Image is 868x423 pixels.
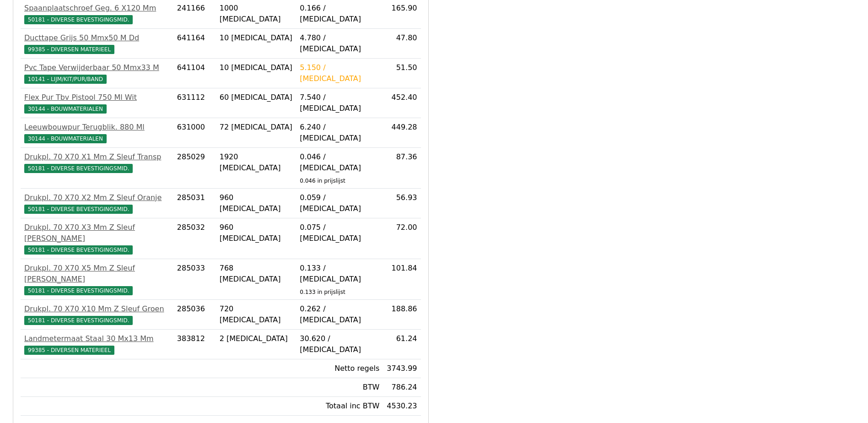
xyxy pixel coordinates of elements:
a: Drukpl. 70 X70 X2 Mm Z Sleuf Oranje50181 - DIVERSE BEVESTIGINGSMID. [24,192,170,214]
td: 188.86 [383,300,421,330]
div: Drukpl. 70 X70 X1 Mm Z Sleuf Transp [24,152,170,163]
div: 960 [MEDICAL_DATA] [220,192,293,214]
div: 5.150 / [MEDICAL_DATA] [300,62,379,84]
div: 0.059 / [MEDICAL_DATA] [300,192,379,214]
div: Drukpl. 70 X70 X10 Mm Z Sleuf Groen [24,304,170,315]
div: Ducttape Grijs 50 Mmx50 M Dd [24,33,170,43]
span: 50181 - DIVERSE BEVESTIGINGSMID. [24,286,133,295]
div: 10 [MEDICAL_DATA] [220,62,293,73]
td: 3743.99 [383,359,421,378]
div: 72 [MEDICAL_DATA] [220,122,293,133]
div: 7.540 / [MEDICAL_DATA] [300,92,379,114]
div: 0.166 / [MEDICAL_DATA] [300,3,379,25]
sub: 0.133 in prijslijst [300,289,345,295]
div: Flex Pur Tbv Pistool 750 Ml Wit [24,92,170,103]
td: 72.00 [383,218,421,259]
span: 99385 - DIVERSEN MATERIEEL [24,346,114,355]
td: 631000 [173,118,216,148]
td: BTW [296,378,383,397]
sub: 0.046 in prijslijst [300,178,345,184]
div: Drukpl. 70 X70 X2 Mm Z Sleuf Oranje [24,192,170,203]
td: 449.28 [383,118,421,148]
div: 1000 [MEDICAL_DATA] [220,3,293,25]
div: 0.075 / [MEDICAL_DATA] [300,222,379,244]
a: Drukpl. 70 X70 X5 Mm Z Sleuf [PERSON_NAME]50181 - DIVERSE BEVESTIGINGSMID. [24,263,170,296]
td: 47.80 [383,29,421,59]
a: Pvc Tape Verwijderbaar 50 Mmx33 M10141 - LIJM/KIT/PUR/BAND [24,62,170,84]
div: 60 [MEDICAL_DATA] [220,92,293,103]
a: Ducttape Grijs 50 Mmx50 M Dd99385 - DIVERSEN MATERIEEL [24,33,170,54]
span: 50181 - DIVERSE BEVESTIGINGSMID. [24,15,133,24]
td: 631112 [173,88,216,118]
div: Spaanplaatschroef Geg. 6 X120 Mm [24,3,170,14]
span: 50181 - DIVERSE BEVESTIGINGSMID. [24,164,133,173]
a: Drukpl. 70 X70 X3 Mm Z Sleuf [PERSON_NAME]50181 - DIVERSE BEVESTIGINGSMID. [24,222,170,255]
span: 10141 - LIJM/KIT/PUR/BAND [24,75,107,84]
td: 452.40 [383,88,421,118]
div: Leeuwbouwpur Terugblik. 880 Ml [24,122,170,133]
div: Landmetermaat Staal 30 Mx13 Mm [24,333,170,344]
a: Drukpl. 70 X70 X10 Mm Z Sleuf Groen50181 - DIVERSE BEVESTIGINGSMID. [24,304,170,325]
div: 0.046 / [MEDICAL_DATA] [300,152,379,174]
div: 4.780 / [MEDICAL_DATA] [300,33,379,54]
a: Leeuwbouwpur Terugblik. 880 Ml30144 - BOUWMATERIALEN [24,122,170,144]
div: 10 [MEDICAL_DATA] [220,33,293,43]
td: Netto regels [296,359,383,378]
td: 101.84 [383,259,421,300]
td: 51.50 [383,59,421,88]
td: 285032 [173,218,216,259]
span: 50181 - DIVERSE BEVESTIGINGSMID. [24,205,133,214]
td: 285029 [173,148,216,189]
a: Drukpl. 70 X70 X1 Mm Z Sleuf Transp50181 - DIVERSE BEVESTIGINGSMID. [24,152,170,174]
div: 960 [MEDICAL_DATA] [220,222,293,244]
td: 641104 [173,59,216,88]
span: 99385 - DIVERSEN MATERIEEL [24,45,114,54]
td: 786.24 [383,378,421,397]
span: 50181 - DIVERSE BEVESTIGINGSMID. [24,245,133,255]
td: Totaal inc BTW [296,397,383,416]
td: 641164 [173,29,216,59]
div: 1920 [MEDICAL_DATA] [220,152,293,174]
span: 50181 - DIVERSE BEVESTIGINGSMID. [24,316,133,325]
td: 285033 [173,259,216,300]
div: Drukpl. 70 X70 X3 Mm Z Sleuf [PERSON_NAME] [24,222,170,244]
td: 383812 [173,330,216,359]
div: 768 [MEDICAL_DATA] [220,263,293,285]
span: 30144 - BOUWMATERIALEN [24,134,107,143]
div: 0.262 / [MEDICAL_DATA] [300,304,379,325]
div: Pvc Tape Verwijderbaar 50 Mmx33 M [24,62,170,73]
td: 56.93 [383,189,421,218]
div: 720 [MEDICAL_DATA] [220,304,293,325]
div: 0.133 / [MEDICAL_DATA] [300,263,379,285]
a: Flex Pur Tbv Pistool 750 Ml Wit30144 - BOUWMATERIALEN [24,92,170,114]
span: 30144 - BOUWMATERIALEN [24,104,107,114]
td: 61.24 [383,330,421,359]
div: 30.620 / [MEDICAL_DATA] [300,333,379,355]
td: 4530.23 [383,397,421,416]
a: Spaanplaatschroef Geg. 6 X120 Mm50181 - DIVERSE BEVESTIGINGSMID. [24,3,170,25]
div: Drukpl. 70 X70 X5 Mm Z Sleuf [PERSON_NAME] [24,263,170,285]
div: 2 [MEDICAL_DATA] [220,333,293,344]
td: 285031 [173,189,216,218]
div: 6.240 / [MEDICAL_DATA] [300,122,379,144]
td: 87.36 [383,148,421,189]
a: Landmetermaat Staal 30 Mx13 Mm99385 - DIVERSEN MATERIEEL [24,333,170,355]
td: 285036 [173,300,216,330]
